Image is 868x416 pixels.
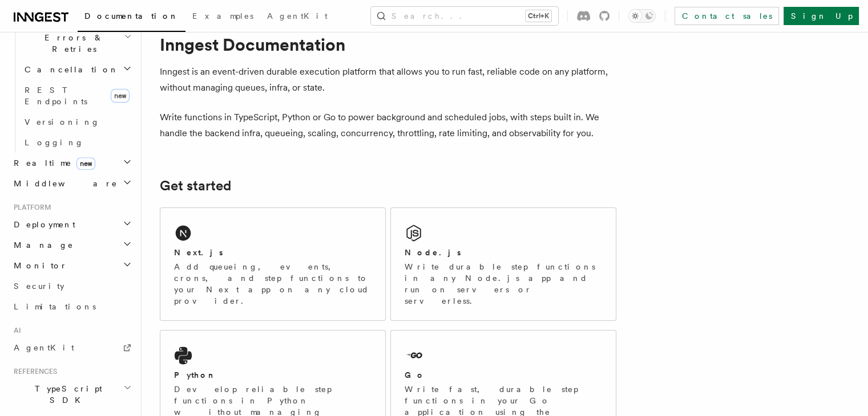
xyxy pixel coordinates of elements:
[14,343,74,352] span: AgentKit
[174,369,216,381] h2: Python
[25,85,87,106] span: REST Endpoints
[9,157,95,169] span: Realtime
[111,89,130,103] span: new
[192,11,253,21] span: Examples
[9,337,134,358] a: AgentKit
[14,282,64,291] span: Security
[9,260,67,271] span: Monitor
[160,64,616,96] p: Inngest is an event-driven durable execution platform that allows you to run fast, reliable code ...
[20,27,134,59] button: Errors & Retries
[260,3,334,31] a: AgentKit
[185,3,260,31] a: Examples
[78,3,185,32] a: Documentation
[160,109,616,141] p: Write functions in TypeScript, Python or Go to power background and scheduled jobs, with steps bu...
[84,11,179,21] span: Documentation
[174,261,372,307] p: Add queueing, events, crons, and step functions to your Next app on any cloud provider.
[9,255,134,276] button: Monitor
[25,138,84,147] span: Logging
[20,59,134,80] button: Cancellation
[174,247,223,258] h2: Next.js
[9,153,134,173] button: Realtimenew
[14,302,96,311] span: Limitations
[267,11,328,21] span: AgentKit
[160,207,386,321] a: Next.jsAdd queueing, events, crons, and step functions to your Next app on any cloud provider.
[9,203,51,212] span: Platform
[76,157,95,170] span: new
[160,178,231,194] a: Get started
[9,178,118,189] span: Middleware
[9,326,21,335] span: AI
[9,173,134,194] button: Middleware
[9,235,134,255] button: Manage
[526,10,551,22] kbd: Ctrl+K
[9,219,75,230] span: Deployment
[9,367,57,376] span: References
[675,7,779,25] a: Contact sales
[405,369,425,381] h2: Go
[160,34,616,55] h1: Inngest Documentation
[9,378,134,410] button: TypeScript SDK
[9,296,134,317] a: Limitations
[9,214,134,235] button: Deployment
[405,247,461,258] h2: Node.js
[390,207,616,321] a: Node.jsWrite durable step functions in any Node.js app and run on servers or serverless.
[9,239,74,251] span: Manage
[784,7,859,25] a: Sign Up
[20,112,134,132] a: Versioning
[20,132,134,153] a: Logging
[20,64,119,75] span: Cancellation
[405,261,602,307] p: Write durable step functions in any Node.js app and run on servers or serverless.
[371,7,558,25] button: Search...Ctrl+K
[20,80,134,112] a: REST Endpointsnew
[25,117,100,127] span: Versioning
[20,32,124,55] span: Errors & Retries
[628,9,656,23] button: Toggle dark mode
[9,276,134,296] a: Security
[9,383,123,406] span: TypeScript SDK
